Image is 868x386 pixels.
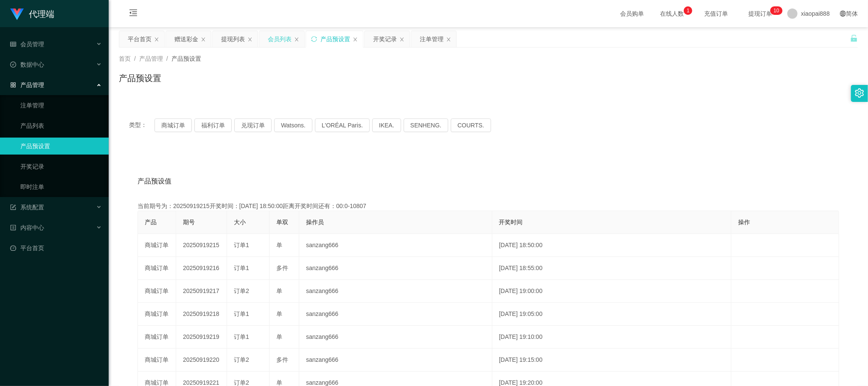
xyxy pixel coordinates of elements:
td: sanzang666 [299,234,492,257]
div: 会员列表 [268,31,292,47]
a: 图标: dashboard平台首页 [10,239,102,256]
td: 20250919219 [176,326,227,349]
span: 在线人数 [656,11,688,17]
div: 当前期号为：20250919215开奖时间：[DATE] 18:50:00距离开奖时间还有：00:0-10807 [138,202,839,211]
td: 20250919215 [176,234,227,257]
button: 兑现订单 [234,118,272,132]
td: [DATE] 19:00:00 [492,280,732,303]
span: 订单1 [234,333,249,340]
i: 图标: close [353,37,358,42]
span: 订单1 [234,242,249,248]
span: 单 [276,379,282,386]
div: 注单管理 [420,31,444,47]
td: [DATE] 19:10:00 [492,326,732,349]
span: 订单2 [234,356,249,363]
i: 图标: close [201,37,206,42]
p: 1 [774,6,777,15]
span: 首页 [119,55,131,62]
img: logo.9652507e.png [10,8,24,20]
span: 产品预设置 [171,55,201,62]
i: 图标: close [154,37,159,42]
h1: 产品预设置 [119,72,161,85]
span: 系统配置 [10,204,44,211]
span: 订单1 [234,310,249,317]
i: 图标: form [10,204,16,210]
td: sanzang666 [299,326,492,349]
span: 内容中心 [10,224,44,231]
i: 图标: appstore-o [10,82,16,88]
i: 图标: global [840,11,846,17]
span: 产品预设值 [138,176,171,186]
td: [DATE] 19:05:00 [492,303,732,326]
h1: 代理端 [29,0,54,28]
span: 单 [276,310,282,317]
span: 多件 [276,265,288,271]
td: sanzang666 [299,257,492,280]
span: 单 [276,287,282,294]
span: 操作员 [306,219,324,225]
a: 产品预设置 [20,138,102,155]
td: 20250919217 [176,280,227,303]
p: 0 [776,6,779,15]
td: 商城订单 [138,234,176,257]
td: sanzang666 [299,349,492,372]
span: 产品管理 [10,82,44,88]
button: Watsons. [274,118,312,132]
td: 20250919216 [176,257,227,280]
button: 商城订单 [154,118,192,132]
td: 20250919220 [176,349,227,372]
td: 商城订单 [138,280,176,303]
i: 图标: close [446,37,451,42]
div: 提现列表 [221,31,245,47]
td: 商城订单 [138,326,176,349]
span: / [134,55,136,62]
button: L'ORÉAL Paris. [315,118,370,132]
span: 订单2 [234,379,249,386]
a: 产品列表 [20,117,102,134]
span: 操作 [738,219,750,225]
td: 商城订单 [138,257,176,280]
div: 赠送彩金 [174,31,198,47]
span: 单 [276,333,282,340]
td: [DATE] 19:15:00 [492,349,732,372]
i: 图标: check-circle-o [10,62,16,68]
span: 产品管理 [139,55,163,62]
div: 平台首页 [128,31,152,47]
td: 商城订单 [138,349,176,372]
i: 图标: profile [10,225,16,231]
span: 会员管理 [10,41,44,48]
i: 图标: unlock [850,34,858,42]
i: 图标: close [247,37,253,42]
i: 图标: table [10,41,16,47]
span: 订单1 [234,265,249,271]
a: 代理端 [10,10,54,17]
td: 商城订单 [138,303,176,326]
button: COURTS. [451,118,491,132]
span: 订单2 [234,287,249,294]
td: [DATE] 18:55:00 [492,257,732,280]
a: 即时注单 [20,178,102,195]
span: / [166,55,168,62]
span: 多件 [276,356,288,363]
i: 图标: menu-fold [119,0,148,28]
span: 单 [276,242,282,248]
span: 开奖时间 [499,219,523,225]
span: 类型： [129,118,154,132]
i: 图标: close [294,37,299,42]
sup: 1 [684,6,692,15]
td: sanzang666 [299,280,492,303]
td: sanzang666 [299,303,492,326]
a: 开奖记录 [20,158,102,175]
button: 福利订单 [194,118,232,132]
span: 提现订单 [744,11,776,17]
div: 产品预设置 [320,31,350,47]
span: 充值订单 [700,11,732,17]
sup: 10 [770,6,783,15]
button: IKEA. [372,118,401,132]
span: 产品 [145,219,157,225]
span: 数据中心 [10,61,44,68]
div: 开奖记录 [373,31,397,47]
i: 图标: setting [855,88,864,98]
span: 期号 [183,219,195,225]
i: 图标: sync [311,36,317,42]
